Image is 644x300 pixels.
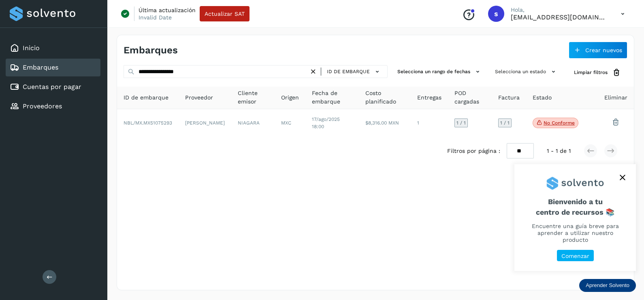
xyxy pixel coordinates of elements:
p: centro de recursos 📚 [524,208,626,217]
p: Aprender Solvento [586,282,629,289]
div: Inicio [6,39,100,57]
td: [PERSON_NAME] [179,109,231,137]
span: Actualizar SAT [205,11,245,17]
span: NBL/MX.MX51075293 [124,120,172,126]
button: Limpiar filtros [567,65,627,80]
a: Inicio [23,44,40,52]
a: Cuentas por pagar [23,83,81,91]
div: Cuentas por pagar [6,78,100,96]
p: Última actualización [139,6,196,14]
span: Proveedor [185,93,213,102]
span: Entregas [417,93,441,102]
td: MXC [275,109,305,137]
button: close, [616,171,629,184]
span: Eliminar [604,93,627,102]
p: Hola, [511,6,608,13]
button: Actualizar SAT [200,6,249,21]
span: Filtros por página : [447,147,500,155]
span: 1 / 1 [456,120,466,125]
a: Embarques [23,63,58,71]
span: 17/ago/2025 18:00 [312,116,340,129]
span: 1 - 1 de 1 [547,147,571,155]
button: Crear nuevos [569,42,627,59]
p: No conforme [544,120,575,126]
p: Comenzar [561,253,589,260]
span: Limpiar filtros [574,69,608,76]
div: Aprender Solvento [579,279,636,292]
button: Comenzar [557,250,594,262]
div: Aprender Solvento [514,164,636,271]
p: smedina@niagarawater.com [511,13,608,21]
span: ID de embarque [327,68,370,75]
span: 1 / 1 [500,120,510,125]
td: 1 [411,109,448,137]
span: Bienvenido a tu [524,197,626,216]
div: Embarques [6,59,100,76]
p: Invalid Date [139,14,172,21]
span: Estado [533,93,552,102]
button: Selecciona un rango de fechas [394,65,485,78]
td: $8,316.00 MXN [359,109,411,137]
span: Origen [281,93,299,102]
span: Factura [498,93,520,102]
button: ID de embarque [324,66,384,78]
td: NIAGARA [231,109,275,137]
span: Cliente emisor [238,89,268,106]
span: Fecha de embarque [312,89,352,106]
div: Proveedores [6,97,100,115]
span: Costo planificado [365,89,404,106]
span: Crear nuevos [585,47,622,53]
p: Encuentre una guía breve para aprender a utilizar nuestro producto [524,223,626,243]
button: Selecciona un estado [492,65,561,78]
span: POD cargadas [454,89,485,106]
a: Proveedores [23,102,62,110]
span: ID de embarque [124,93,168,102]
h4: Embarques [124,44,178,56]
